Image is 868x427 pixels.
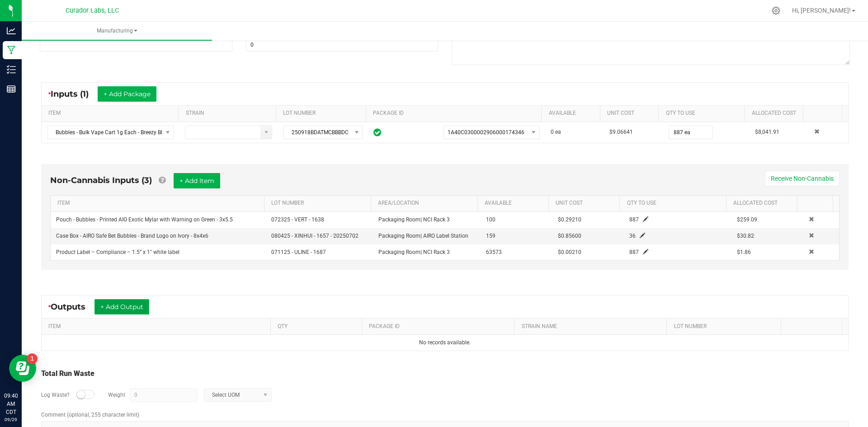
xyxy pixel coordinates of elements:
[378,200,474,207] a: AREA/LOCATIONSortable
[752,110,800,117] a: Allocated CostSortable
[283,126,351,139] span: 250918BDATMCBBBDC
[94,299,149,314] button: + Add Output
[159,175,165,185] a: Add Non-Cannabis items that were also consumed in the run (e.g. gloves and packaging); Also add N...
[4,392,18,416] p: 09:40 AM CDT
[369,323,511,330] a: PACKAGE IDSortable
[486,233,495,239] span: 159
[558,249,581,255] span: $0.00210
[98,86,156,102] button: + Add Package
[378,233,468,239] span: Packaging Room
[271,233,359,239] span: 080425 - XINHUI - 1657 - 20250702
[50,175,152,185] span: Non-Cannabis Inputs (3)
[627,200,723,207] a: QTY TO USESortable
[47,126,162,139] span: Bubbles - Bulk Vape Cart 1g Each - Breezy Blast
[485,200,545,207] a: AVAILABLESortable
[27,353,38,364] iframe: Resource center unread badge
[629,249,639,255] span: 887
[378,216,450,223] span: Packaging Room
[737,233,754,239] span: $30.82
[549,110,597,117] a: AVAILABLESortable
[57,200,260,207] a: ITEMSortable
[4,416,18,423] p: 09/29
[420,233,468,239] span: | AIRO Label Station
[41,368,849,379] div: Total Run Waste
[41,411,139,419] label: Comment (optional, 255 character limit)
[378,249,450,255] span: Packaging Room
[22,27,212,35] span: Manufacturing
[737,216,757,223] span: $259.09
[629,233,636,239] span: 36
[556,200,616,207] a: Unit CostSortable
[271,200,367,207] a: LOT NUMBERSortable
[788,323,839,330] a: Sortable
[41,391,70,399] label: Log Waste?
[174,173,220,188] button: + Add Item
[420,249,450,255] span: | NCI Rack 3
[66,7,119,14] span: Curador Labs, LLC
[609,129,633,135] span: $9.06641
[56,216,233,223] span: Pouch - Bubbles - Printed AIO Exotic Mylar with Warning on Green - 3x5.5
[792,7,851,14] span: Hi, [PERSON_NAME]!
[373,110,538,117] a: PACKAGE IDSortable
[271,249,326,255] span: 071125 - ULINE - 1687
[271,216,324,223] span: 072325 - VERT - 1638
[186,110,273,117] a: STRAINSortable
[733,200,794,207] a: Allocated CostSortable
[108,391,125,399] label: Weight
[51,302,94,312] span: Outputs
[765,171,840,186] button: Receive Non-Cannabis
[555,129,561,135] span: ea
[755,129,779,135] span: $8,041.91
[666,110,741,117] a: QTY TO USESortable
[551,129,554,135] span: 0
[805,200,830,207] a: Sortable
[373,127,381,138] span: In Sync
[56,233,208,239] span: Case Box - AIRO Safe Bet Bubbles - Brand Logo on Ivory - 8x4x6
[522,323,664,330] a: STRAIN NAMESortable
[48,110,175,117] a: ITEMSortable
[51,89,98,99] span: Inputs (1)
[22,22,212,41] a: Manufacturing
[448,129,524,136] span: 1A40C0300002906000174346
[420,216,450,223] span: | NCI Rack 3
[7,65,16,74] inline-svg: Inventory
[607,110,655,117] a: Unit CostSortable
[42,335,848,351] td: No records available.
[56,249,179,255] span: Product Label – Compliance – 1.5” x 1" white label
[810,110,839,117] a: Sortable
[7,46,16,55] inline-svg: Manufacturing
[558,233,581,239] span: $0.85600
[486,216,495,223] span: 100
[7,26,16,35] inline-svg: Analytics
[770,6,782,15] div: Manage settings
[7,84,16,94] inline-svg: Reports
[278,323,359,330] a: QTYSortable
[674,323,778,330] a: LOT NUMBERSortable
[9,355,36,382] iframe: Resource center
[558,216,581,223] span: $0.29210
[629,216,639,223] span: 887
[737,249,751,255] span: $1.86
[443,126,540,139] span: NO DATA FOUND
[486,249,502,255] span: 63573
[48,323,267,330] a: ITEMSortable
[283,110,362,117] a: LOT NUMBERSortable
[47,126,174,139] span: NO DATA FOUND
